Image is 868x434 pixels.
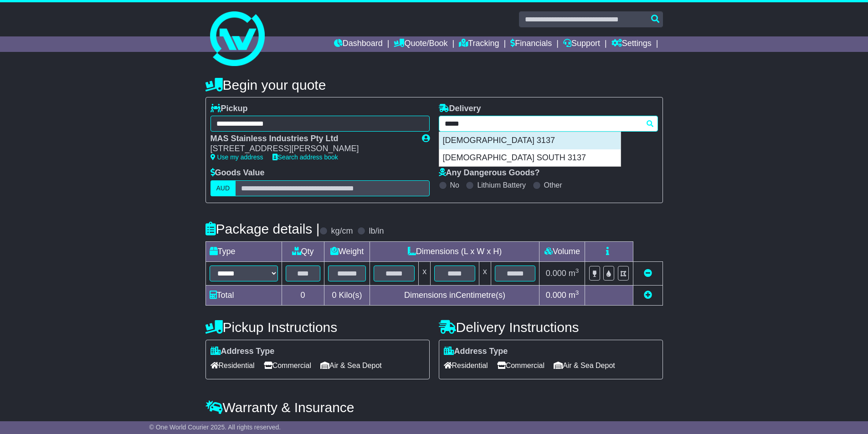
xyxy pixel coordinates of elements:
[497,358,544,373] span: Commercial
[370,241,539,261] td: Dimensions (L x W x H)
[510,36,552,52] a: Financials
[569,269,579,278] span: m
[439,149,621,167] div: [DEMOGRAPHIC_DATA] SOUTH 3137
[439,132,621,149] div: [DEMOGRAPHIC_DATA] 3137
[644,291,652,300] a: Add new item
[575,289,579,296] sup: 3
[264,358,311,373] span: Commercial
[211,180,236,196] label: AUD
[331,226,353,236] label: kg/cm
[282,241,324,261] td: Qty
[439,116,658,132] typeahead: Please provide city
[324,285,370,305] td: Kilo(s)
[205,320,430,335] h4: Pickup Instructions
[282,285,324,305] td: 0
[211,168,265,178] label: Goods Value
[563,36,600,52] a: Support
[554,358,615,373] span: Air & Sea Depot
[544,181,562,189] label: Other
[611,36,652,52] a: Settings
[444,358,488,373] span: Residential
[211,134,413,144] div: MAS Stainless Industries Pty Ltd
[444,347,508,357] label: Address Type
[205,221,320,236] h4: Package details |
[439,168,540,178] label: Any Dangerous Goods?
[569,291,579,300] span: m
[439,104,481,114] label: Delivery
[149,424,281,431] span: © One World Courier 2025. All rights reserved.
[394,36,447,52] a: Quote/Book
[477,181,526,189] label: Lithium Battery
[439,320,663,335] h4: Delivery Instructions
[546,291,566,300] span: 0.000
[205,241,282,261] td: Type
[320,358,382,373] span: Air & Sea Depot
[459,36,499,52] a: Tracking
[479,261,491,285] td: x
[324,241,370,261] td: Weight
[369,226,384,236] label: lb/in
[539,241,585,261] td: Volume
[211,347,275,357] label: Address Type
[575,267,579,274] sup: 3
[211,104,248,114] label: Pickup
[205,285,282,305] td: Total
[298,420,311,429] span: 250
[332,291,336,300] span: 0
[370,285,539,305] td: Dimensions in Centimetre(s)
[334,36,383,52] a: Dashboard
[272,153,338,161] a: Search address book
[205,400,663,415] h4: Warranty & Insurance
[419,261,431,285] td: x
[211,358,255,373] span: Residential
[211,144,413,154] div: [STREET_ADDRESS][PERSON_NAME]
[211,153,263,161] a: Use my address
[205,420,663,430] div: All our quotes include a $ FreightSafe warranty.
[644,269,652,278] a: Remove this item
[205,77,663,92] h4: Begin your quote
[546,269,566,278] span: 0.000
[450,181,459,189] label: No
